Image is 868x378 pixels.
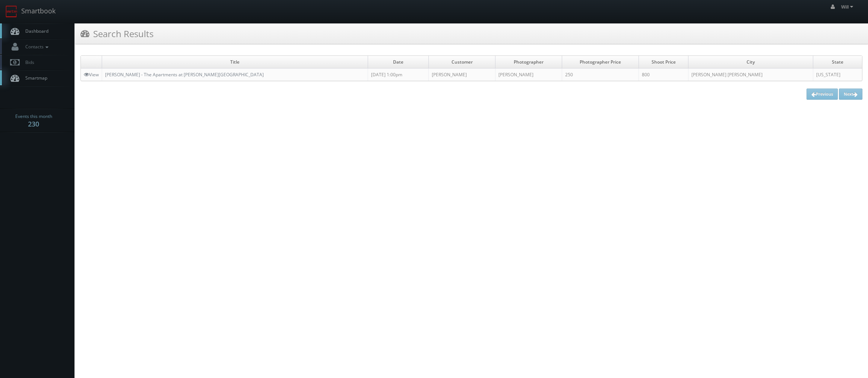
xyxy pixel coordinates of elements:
[368,56,429,68] td: Date
[22,59,34,65] span: Bids
[102,56,368,68] td: Title
[562,56,639,68] td: Photographer Price
[6,6,18,17] img: smartbook-logo.png
[22,28,48,34] span: Dashboard
[688,68,813,81] td: [PERSON_NAME] [PERSON_NAME]
[28,119,39,128] strong: 230
[22,44,50,50] span: Contacts
[639,68,688,81] td: 800
[368,68,429,81] td: [DATE] 1:00pm
[495,56,562,68] td: Photographer
[84,71,99,78] a: View
[429,68,495,81] td: [PERSON_NAME]
[841,4,855,10] span: Will
[562,68,639,81] td: 250
[105,71,264,78] a: [PERSON_NAME] - The Apartments at [PERSON_NAME][GEOGRAPHIC_DATA]
[688,56,813,68] td: City
[22,75,47,81] span: Smartmap
[813,56,862,68] td: State
[15,113,52,120] span: Events this month
[429,56,495,68] td: Customer
[495,68,562,81] td: [PERSON_NAME]
[813,68,862,81] td: [US_STATE]
[80,27,153,40] h3: Search Results
[639,56,688,68] td: Shoot Price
